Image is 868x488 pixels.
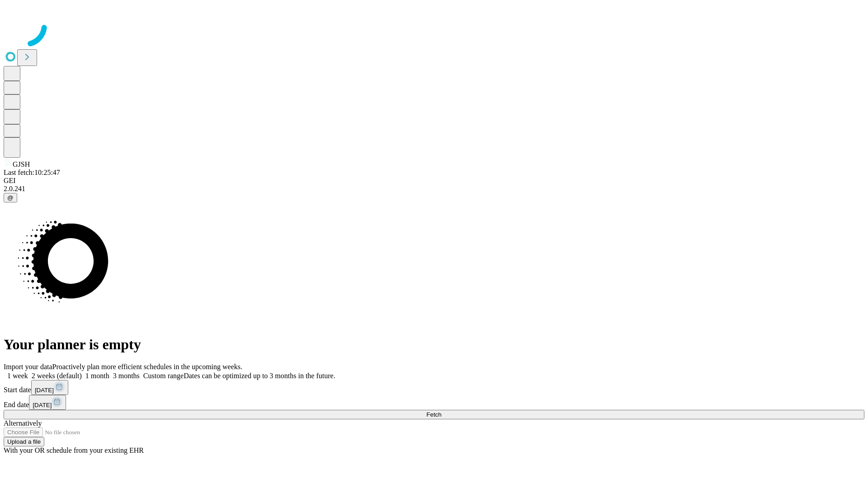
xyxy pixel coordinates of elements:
[52,363,242,371] span: Proactively plan more efficient schedules in the upcoming weeks.
[4,446,144,454] span: With your OR schedule from your existing EHR
[33,402,52,408] span: [DATE]
[4,363,52,371] span: Import your data
[4,336,864,353] h1: Your planner is empty
[4,437,44,446] button: Upload a file
[31,380,68,395] button: [DATE]
[13,160,30,168] span: GJSH
[143,372,184,380] span: Custom range
[7,372,28,380] span: 1 week
[4,177,864,185] div: GEI
[4,410,864,419] button: Fetch
[4,395,864,410] div: End date
[426,411,441,418] span: Fetch
[4,380,864,395] div: Start date
[7,194,14,201] span: @
[4,419,42,427] span: Alternatively
[4,185,864,193] div: 2.0.241
[184,372,335,380] span: Dates can be optimized up to 3 months in the future.
[29,395,66,410] button: [DATE]
[85,372,109,380] span: 1 month
[113,372,140,380] span: 3 months
[32,372,82,380] span: 2 weeks (default)
[35,387,54,394] span: [DATE]
[4,169,60,176] span: Last fetch: 10:25:47
[4,193,17,202] button: @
